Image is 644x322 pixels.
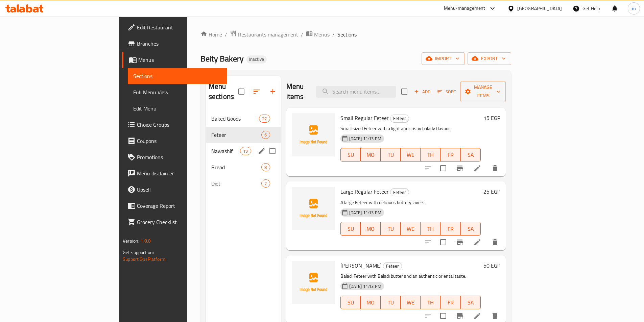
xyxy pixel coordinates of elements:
[211,131,262,139] span: Feteer
[259,115,270,123] div: items
[347,209,384,216] span: [DATE] 11:13 PM
[347,283,384,290] span: [DATE] 11:13 PM
[211,115,259,123] span: Baked Goods
[381,148,401,162] button: TU
[401,148,421,162] button: WE
[390,188,409,196] div: Feteer
[206,175,281,192] div: Diet7
[122,181,227,198] a: Upsell
[463,298,478,307] span: SA
[128,84,227,100] a: Full Menu View
[403,298,418,307] span: WE
[363,298,378,307] span: MO
[361,222,381,236] button: MO
[230,30,298,39] a: Restaurants management
[436,86,458,97] button: Sort
[411,86,433,97] span: Add item
[122,198,227,214] a: Coverage Report
[383,224,398,234] span: TU
[401,222,421,236] button: WE
[421,296,440,309] button: TH
[443,298,458,307] span: FR
[246,55,267,64] div: Inactive
[463,150,478,160] span: SA
[340,272,481,280] p: Baladi Feteer with Baladi butter and an authentic oriental taste.
[440,296,460,309] button: FR
[137,40,221,48] span: Branches
[261,163,270,171] div: items
[122,19,227,35] a: Edit Restaurant
[238,30,298,39] span: Restaurants management
[397,84,411,99] span: Select section
[259,116,269,122] span: 27
[413,88,431,96] span: Add
[383,150,398,160] span: TU
[473,164,481,172] a: Edit menu item
[122,52,227,68] a: Menus
[128,100,227,117] a: Edit Menu
[403,224,418,234] span: WE
[483,187,500,196] h6: 25 EGP
[123,248,154,257] span: Get support on:
[246,56,267,62] span: Inactive
[122,35,227,52] a: Branches
[517,5,562,12] div: [GEOGRAPHIC_DATA]
[461,296,481,309] button: SA
[211,163,262,171] span: Bread
[137,23,221,31] span: Edit Restaurant
[468,52,511,65] button: export
[240,147,251,155] div: items
[340,124,481,133] p: Small sized Feteer with a light and crispy balady flavour.
[436,235,450,249] span: Select to update
[340,148,361,162] button: SU
[128,68,227,84] a: Sections
[122,133,227,149] a: Coupons
[383,262,402,270] div: Feteer
[340,187,389,197] span: Large Regular Feteer
[423,298,438,307] span: TH
[137,121,221,129] span: Choice Groups
[487,160,503,176] button: delete
[137,169,221,177] span: Menu disclaimer
[306,30,330,39] a: Menus
[632,5,636,12] span: m
[240,148,251,154] span: 19
[473,312,481,320] a: Edit menu item
[316,86,396,98] input: search
[133,88,221,96] span: Full Menu View
[483,261,500,270] h6: 50 EGP
[423,224,438,234] span: TH
[421,222,440,236] button: TH
[262,164,269,171] span: 8
[206,159,281,175] div: Bread8
[122,117,227,133] a: Choice Groups
[234,84,248,99] span: Select all sections
[473,54,506,63] span: export
[292,261,335,304] img: Baladi Feteer
[133,104,221,113] span: Edit Menu
[137,185,221,194] span: Upsell
[433,86,460,97] span: Sort items
[444,4,485,13] div: Menu-management
[463,224,478,234] span: SA
[343,150,358,160] span: SU
[381,296,401,309] button: TU
[301,30,303,39] li: /
[383,298,398,307] span: TU
[390,189,409,196] span: Feteer
[361,296,381,309] button: MO
[466,83,500,100] span: Manage items
[286,81,308,102] h2: Menu items
[138,56,221,64] span: Menus
[403,150,418,160] span: WE
[460,81,506,102] button: Manage items
[140,237,151,245] span: 1.0.0
[314,30,330,39] span: Menus
[443,150,458,160] span: FR
[248,83,265,100] span: Sort sections
[343,224,358,234] span: SU
[262,132,269,138] span: 6
[257,146,267,156] button: edit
